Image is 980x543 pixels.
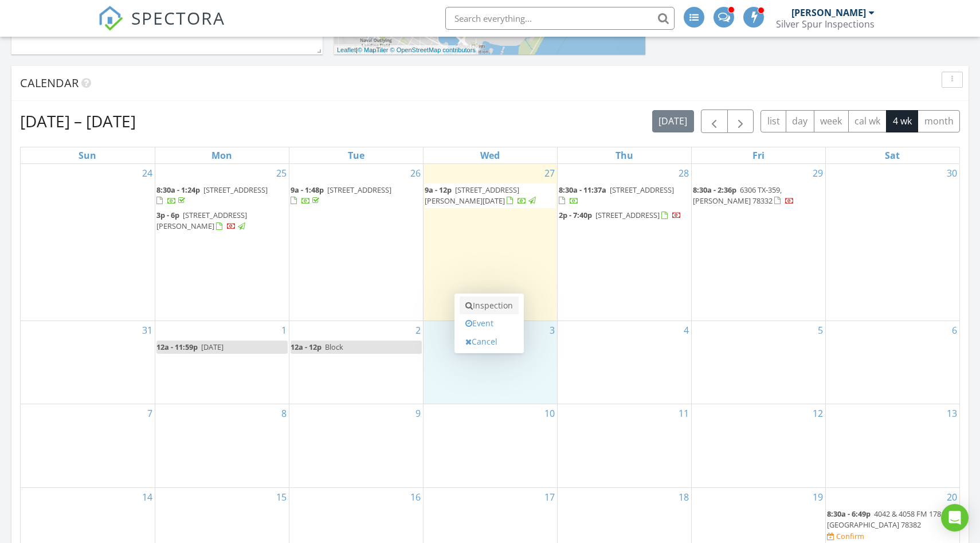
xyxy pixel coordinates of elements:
td: Go to September 2, 2025 [289,321,423,404]
td: Go to September 10, 2025 [423,404,557,487]
a: Go to September 10, 2025 [542,404,557,423]
button: month [918,110,960,132]
span: [STREET_ADDRESS] [595,210,660,220]
span: [STREET_ADDRESS] [203,185,268,195]
button: Previous [701,110,728,133]
button: [DATE] [652,110,694,132]
td: Go to September 11, 2025 [557,404,691,487]
a: 9a - 12p [STREET_ADDRESS][PERSON_NAME][DATE] [425,183,556,208]
span: 12a - 12p [291,342,322,352]
a: 8:30a - 1:24p [STREET_ADDRESS] [156,185,268,206]
td: Go to August 26, 2025 [289,164,423,321]
a: Go to September 11, 2025 [676,404,691,423]
button: cal wk [848,110,887,132]
a: Go to August 31, 2025 [140,321,155,339]
td: Go to September 7, 2025 [21,404,155,487]
a: Go to September 18, 2025 [676,488,691,506]
td: Go to August 31, 2025 [21,321,155,404]
a: Leaflet [337,46,356,53]
a: Sunday [76,147,99,163]
a: 3p - 6p [STREET_ADDRESS][PERSON_NAME] [156,209,288,233]
span: 6306 TX-359, [PERSON_NAME] 78332 [693,185,782,206]
a: Go to September 6, 2025 [950,321,959,339]
a: Go to August 30, 2025 [944,164,959,182]
td: Go to August 25, 2025 [155,164,289,321]
div: Confirm [836,532,864,541]
td: Go to August 28, 2025 [557,164,691,321]
td: Go to September 1, 2025 [155,321,289,404]
span: [STREET_ADDRESS] [327,185,391,195]
span: 8:30a - 11:37a [559,185,606,195]
a: © OpenStreetMap contributors [390,46,476,53]
a: Inspection [460,296,519,315]
span: 9a - 12p [425,185,452,195]
a: Go to September 17, 2025 [542,488,557,506]
td: Go to September 12, 2025 [691,404,825,487]
button: 4 wk [886,110,918,132]
a: 8:30a - 2:36p 6306 TX-359, [PERSON_NAME] 78332 [693,185,794,206]
a: Go to September 20, 2025 [944,488,959,506]
a: Go to September 12, 2025 [810,404,825,423]
a: SPECTORA [98,15,225,40]
button: list [761,110,786,132]
td: Go to September 6, 2025 [825,321,959,404]
div: | [334,45,479,55]
span: 12a - 11:59p [156,342,198,352]
button: Next [727,110,754,133]
a: Go to September 19, 2025 [810,488,825,506]
a: Cancel [460,333,519,351]
a: Go to September 8, 2025 [279,404,289,423]
a: Go to September 1, 2025 [279,321,289,339]
a: 8:30a - 6:49p 4042 & 4058 FM 1781, [GEOGRAPHIC_DATA] 78382 [827,509,947,530]
span: Calendar [20,75,79,91]
a: Event [460,314,519,333]
a: Go to September 3, 2025 [547,321,557,339]
a: Friday [750,147,767,163]
a: Confirm [827,531,864,542]
a: Go to September 2, 2025 [413,321,423,339]
a: Go to August 24, 2025 [140,164,155,182]
a: Go to September 4, 2025 [681,321,691,339]
a: Tuesday [346,147,367,163]
a: Go to September 14, 2025 [140,488,155,506]
td: Go to August 29, 2025 [691,164,825,321]
a: Go to September 7, 2025 [145,404,155,423]
a: 2p - 7:40p [STREET_ADDRESS] [559,209,690,222]
a: Monday [209,147,234,163]
a: 8:30a - 11:37a [STREET_ADDRESS] [559,185,674,206]
span: SPECTORA [131,6,225,30]
a: 8:30a - 1:24p [STREET_ADDRESS] [156,183,288,208]
a: 9a - 12p [STREET_ADDRESS][PERSON_NAME][DATE] [425,185,538,206]
span: 3p - 6p [156,210,179,220]
td: Go to September 8, 2025 [155,404,289,487]
a: 8:30a - 11:37a [STREET_ADDRESS] [559,183,690,208]
span: 4042 & 4058 FM 1781, [GEOGRAPHIC_DATA] 78382 [827,509,947,530]
td: Go to September 5, 2025 [691,321,825,404]
span: 8:30a - 6:49p [827,509,871,519]
img: The Best Home Inspection Software - Spectora [98,6,123,31]
a: © MapTiler [358,46,389,53]
a: Go to September 16, 2025 [408,488,423,506]
h2: [DATE] – [DATE] [20,110,136,132]
div: [PERSON_NAME] [791,7,866,18]
div: Open Intercom Messenger [941,504,969,532]
a: Thursday [613,147,636,163]
button: day [786,110,814,132]
span: [STREET_ADDRESS][PERSON_NAME] [156,210,247,231]
span: 8:30a - 2:36p [693,185,736,195]
a: 3p - 6p [STREET_ADDRESS][PERSON_NAME] [156,210,247,231]
input: Search everything... [445,7,675,30]
a: Saturday [883,147,902,163]
span: [STREET_ADDRESS] [610,185,674,195]
td: Go to September 13, 2025 [825,404,959,487]
td: Go to September 4, 2025 [557,321,691,404]
td: Go to August 24, 2025 [21,164,155,321]
td: Go to August 30, 2025 [825,164,959,321]
a: Go to September 15, 2025 [274,488,289,506]
a: Go to August 28, 2025 [676,164,691,182]
a: Go to September 9, 2025 [413,404,423,423]
a: Go to September 5, 2025 [816,321,825,339]
span: [STREET_ADDRESS][PERSON_NAME][DATE] [425,185,519,206]
a: 8:30a - 2:36p 6306 TX-359, [PERSON_NAME] 78332 [693,183,824,208]
a: Wednesday [478,147,502,163]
